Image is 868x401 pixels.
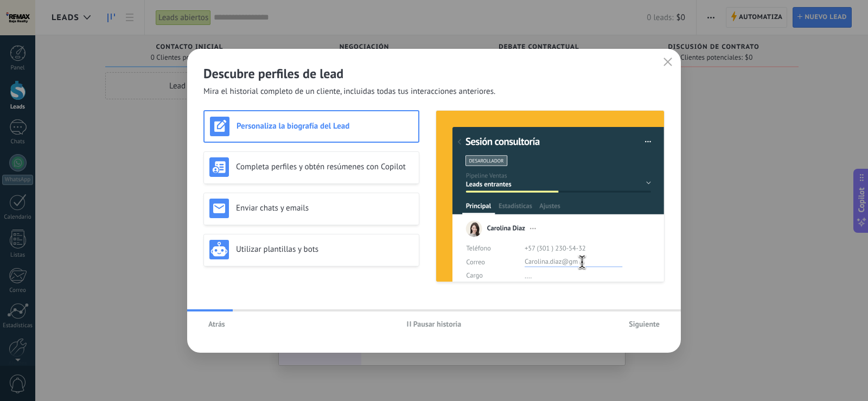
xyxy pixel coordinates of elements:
[203,86,495,97] span: Mira el historial completo de un cliente, incluidas todas tus interacciones anteriores.
[208,320,225,328] span: Atrás
[413,320,462,328] span: Pausar historia
[236,203,413,213] h3: Enviar chats y emails
[236,244,413,254] h3: Utilizar plantillas y bots
[402,316,467,332] button: Pausar historia
[629,320,660,328] span: Siguiente
[237,121,413,131] h3: Personaliza la biografía del Lead
[203,65,665,82] h2: Descubre perfiles de lead
[236,162,413,172] h3: Completa perfiles y obtén resúmenes con Copilot
[203,316,230,332] button: Atrás
[624,316,665,332] button: Siguiente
